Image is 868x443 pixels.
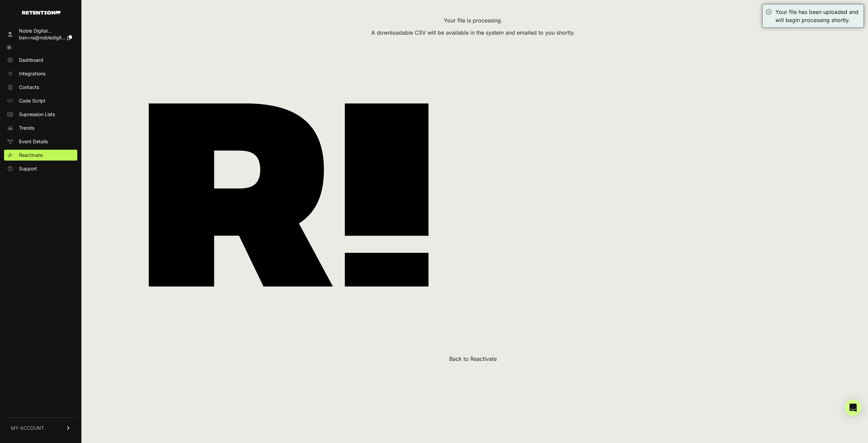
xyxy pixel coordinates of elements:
span: ben+ra@nobledigit... [19,35,66,40]
div: Open Intercom Messenger [845,400,861,416]
a: Support [4,163,77,174]
a: Dashboard [4,55,77,66]
span: Support [19,165,37,172]
span: Supression Lists [19,111,55,118]
span: Contacts [19,84,39,91]
a: Event Details [4,136,77,147]
a: Contacts [4,82,77,93]
a: Supression Lists [4,109,77,120]
div: Your file has been uploaded and will begin processing shortly. [775,8,860,24]
a: Trends [4,123,77,133]
a: Code Script [4,95,77,106]
a: Noble Digital... ben+ra@nobledigit... [4,25,77,43]
img: Retention.com [22,11,60,15]
div: Noble Digital... [19,27,72,34]
span: Trends [19,125,34,131]
span: Reactivate [19,152,43,159]
a: Back to Reactivate [449,355,497,362]
span: Dashboard [19,57,43,63]
span: Integrations [19,70,45,77]
span: Event Details [19,138,48,145]
img: retention_loading-84589c926362e1b6405fb4a3b084ba29af2bfaf3195488502c04e31e9c4d6bc1.png [91,39,487,351]
div: A downloadable CSV will be available in the system and emailed to you shortly. [91,29,855,37]
span: MY ACCOUNT [11,425,44,431]
a: Integrations [4,68,77,79]
a: MY ACCOUNT [4,418,77,438]
a: Reactivate [4,150,77,161]
span: Code Script [19,97,45,104]
button: Back to Reactivate [449,355,497,363]
div: Your file is processing. [91,16,855,24]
